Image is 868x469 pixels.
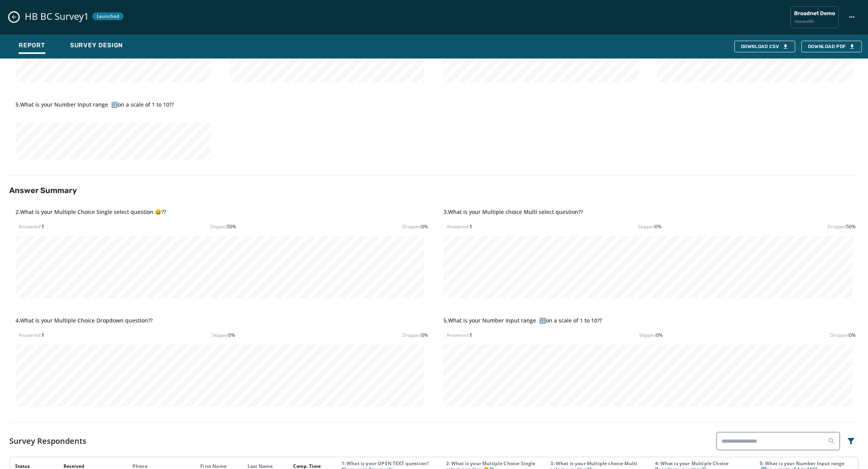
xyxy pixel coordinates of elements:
[402,332,428,338] div: Dropped
[741,43,789,50] div: Download CSV
[846,223,856,230] span: 50 %
[70,41,123,49] span: Survey Design
[211,332,235,338] div: Skipped
[15,101,211,116] h4: 5 . What is your Number Input range 🔢on a scale of 1 to 10??
[229,332,235,338] span: 0 %
[849,332,856,338] span: 0 %
[210,224,236,230] div: Skipped
[9,185,859,196] h2: Answer Summary
[6,6,263,15] body: Rich Text Area
[421,223,428,230] span: 0 %
[638,224,662,230] div: Skipped
[421,332,428,338] span: 0 %
[19,41,45,49] span: Report
[469,223,472,230] span: 1
[402,224,428,230] div: Dropped
[794,10,835,17] span: Broadnet Demo
[12,38,52,55] button: Report
[25,10,89,22] span: HB BC Survey1
[443,317,602,332] h4: 5 . What is your Number Input range 🔢on a scale of 1 to 10??
[469,332,472,338] span: 1
[19,224,44,230] div: Answered:
[808,43,855,50] span: Download PDF
[97,13,119,19] span: Launched
[15,208,166,224] h4: 2 . What is your Multiple Choice Single select question 😀??
[655,223,662,230] span: 0 %
[15,317,153,332] h4: 4 . What is your Multiple Choice Dropdown question??
[9,436,86,447] h4: Survey Respondents
[794,18,835,25] span: rbwave8h
[845,10,859,24] button: HB BC Survey1 action menu
[64,38,129,55] button: Survey Design
[827,224,856,230] div: Dropped
[830,332,856,338] div: Dropped
[19,332,44,338] div: Answered:
[801,41,862,52] button: Download PDF
[443,208,583,224] h4: 3 . What is your Multiple choice Multi select question??
[734,41,795,52] button: Download CSV
[447,332,472,338] div: Answered:
[447,224,472,230] div: Answered:
[639,332,663,338] div: Skipped
[843,433,859,449] button: Filters menu
[227,223,236,230] span: 50 %
[656,332,663,338] span: 0 %
[41,223,44,230] span: 1
[41,332,44,338] span: 1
